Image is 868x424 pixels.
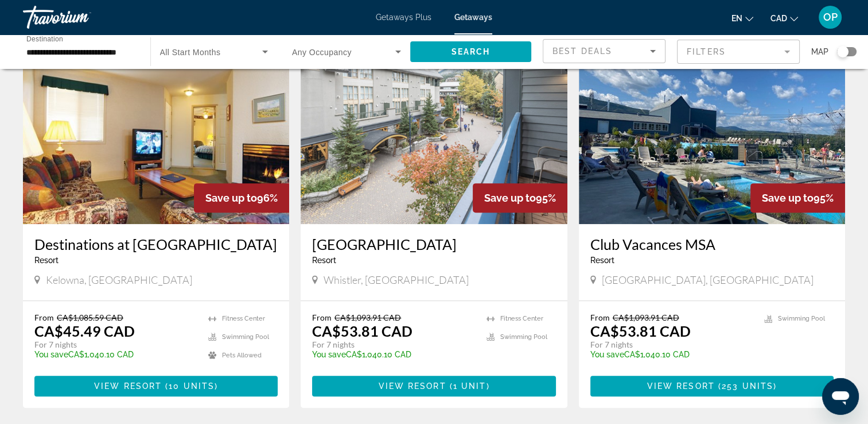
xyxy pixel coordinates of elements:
span: From [312,313,332,322]
span: Save up to [205,192,257,204]
div: 95% [750,183,845,213]
span: From [34,313,54,322]
div: 96% [194,183,289,213]
span: Fitness Center [500,315,543,322]
iframe: Button to launch messaging window [822,378,859,415]
span: You save [590,350,624,359]
button: User Menu [815,5,845,29]
span: You save [312,350,346,359]
span: 10 units [169,381,215,391]
button: View Resort(253 units) [590,376,834,396]
button: View Resort(10 units) [34,376,278,396]
span: Kelowna, [GEOGRAPHIC_DATA] [46,273,192,286]
span: 1 unit [453,381,486,391]
img: 1713O01X.jpg [301,40,567,224]
span: View Resort [378,381,446,391]
a: [GEOGRAPHIC_DATA] [312,236,555,253]
span: ( ) [715,381,777,391]
button: Search [410,41,532,62]
button: Change currency [770,10,798,26]
span: OP [823,11,838,23]
img: 6849I01L.jpg [23,40,289,224]
span: Whistler, [GEOGRAPHIC_DATA] [324,273,469,286]
span: From [590,313,610,322]
span: Fitness Center [222,315,265,322]
span: ( ) [162,381,218,391]
img: 2621O01X.jpg [579,40,845,224]
span: Swimming Pool [222,333,269,341]
p: For 7 nights [312,340,474,350]
span: Search [451,47,490,56]
p: CA$45.49 CAD [34,322,135,340]
span: CA$1,093.91 CAD [334,313,401,322]
span: 253 units [722,381,773,391]
span: en [731,14,742,23]
span: CA$1,093.91 CAD [613,313,679,322]
span: [GEOGRAPHIC_DATA], [GEOGRAPHIC_DATA] [602,273,813,286]
span: Save up to [484,192,536,204]
p: For 7 nights [34,340,197,350]
span: Resort [590,256,614,265]
p: CA$1,040.10 CAD [34,350,197,359]
span: Destination [26,35,63,43]
a: Club Vacances MSA [590,236,834,253]
span: Save up to [762,192,813,204]
span: ( ) [446,381,490,391]
span: Resort [312,256,336,265]
p: CA$53.81 CAD [590,322,691,340]
button: Change language [731,10,753,26]
span: Swimming Pool [778,315,825,322]
span: View Resort [647,381,715,391]
a: Travorium [23,2,138,32]
mat-select: Sort by [552,44,656,58]
div: 95% [473,183,567,213]
button: View Resort(1 unit) [312,376,555,396]
span: CAD [770,14,787,23]
span: View Resort [94,381,162,391]
span: You save [34,350,68,359]
span: All Start Months [160,48,221,57]
a: Destinations at [GEOGRAPHIC_DATA] [34,236,278,253]
span: Map [811,44,828,60]
span: CA$1,085.59 CAD [57,313,123,322]
a: Getaways [454,13,492,22]
p: CA$1,040.10 CAD [590,350,753,359]
span: Pets Allowed [222,352,262,359]
span: Resort [34,256,59,265]
p: CA$1,040.10 CAD [312,350,474,359]
p: CA$53.81 CAD [312,322,412,340]
span: Swimming Pool [500,333,547,341]
a: Getaways Plus [376,13,431,22]
span: Any Occupancy [292,48,352,57]
span: Best Deals [552,47,612,56]
button: Filter [677,39,800,64]
p: For 7 nights [590,340,753,350]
